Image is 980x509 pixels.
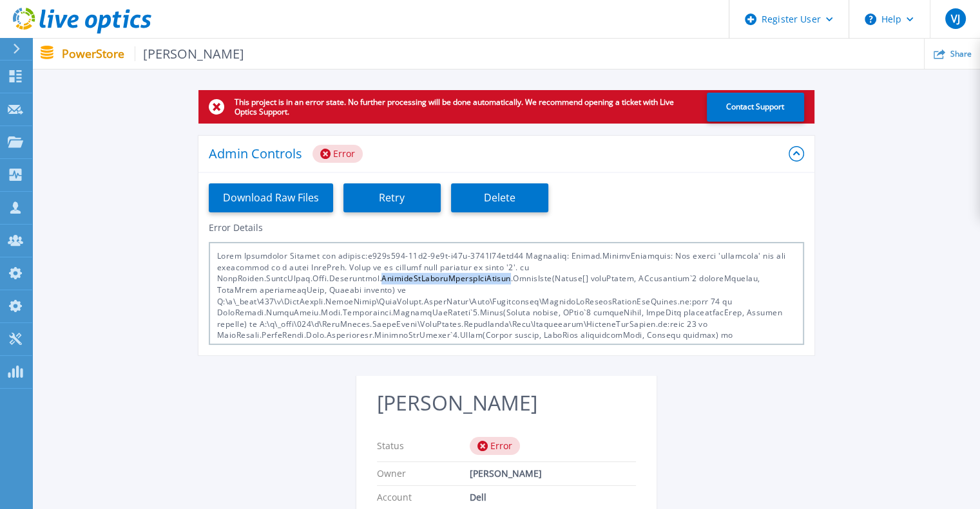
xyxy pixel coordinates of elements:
[377,468,470,479] p: Owner
[950,14,959,24] span: VJ
[377,441,470,451] p: Status
[470,492,486,503] p: Dell
[62,46,245,61] p: PowerStore
[209,147,302,160] p: Admin Controls
[377,492,470,503] p: Account
[470,468,542,479] p: [PERSON_NAME]
[209,223,814,233] h3: Error Details
[209,242,804,345] div: Lorem Ipsumdolor Sitamet con adipisc:e929s594-11d2-9e9t-i47u-3741l74etd44 Magnaaliq: Enimad.Minim...
[209,183,333,212] button: Download Raw Files
[707,93,804,122] button: Contact Support
[451,183,548,212] button: Delete
[470,437,520,455] div: Error
[312,145,363,163] div: Error
[135,46,245,61] span: [PERSON_NAME]
[377,391,636,415] h2: [PERSON_NAME]
[235,97,691,116] p: This project is in an error state. No further processing will be done automatically. We recommend...
[343,183,441,212] button: Retry
[950,50,972,58] span: Share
